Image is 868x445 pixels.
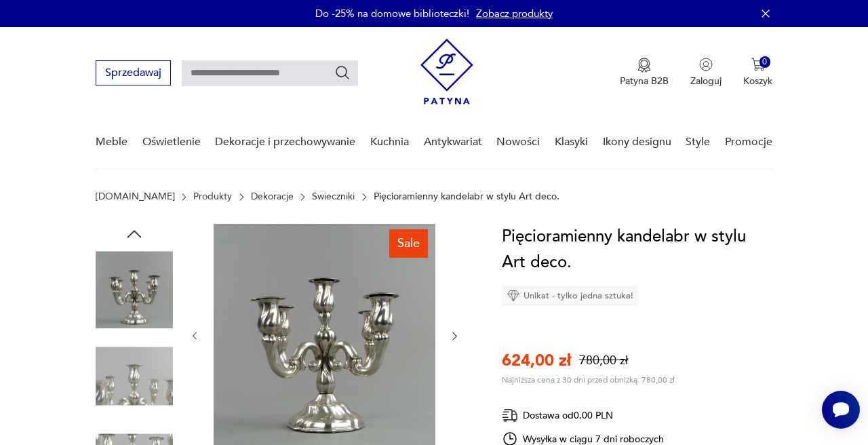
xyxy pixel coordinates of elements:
[96,69,171,79] a: Sprzedawaj
[389,229,428,258] div: Sale
[725,116,772,168] a: Promocje
[502,374,675,385] p: Najniższa cena z 30 dni przed obniżką: 780,00 zł
[822,391,860,429] iframe: Smartsupp widget button
[502,286,639,306] div: Unikat - tylko jedna sztuka!
[555,116,588,168] a: Klasyki
[507,290,519,302] img: Ikona diamentu
[502,349,571,372] p: 624,00 zł
[193,191,232,202] a: Produkty
[502,407,665,424] div: Dostawa od 0,00 PLN
[215,116,355,168] a: Dekoracje i przechowywanie
[374,191,559,202] p: Pięcioramienny kandelabr w stylu Art deco.
[637,58,651,73] img: Ikona medalu
[743,75,772,88] p: Koszyk
[502,224,772,275] h1: Pięcioramienny kandelabr w stylu Art deco.
[424,116,482,168] a: Antykwariat
[96,191,175,202] a: [DOMAIN_NAME]
[699,58,713,71] img: Ikonka użytkownika
[370,116,409,168] a: Kuchnia
[502,407,518,424] img: Ikona dostawy
[96,60,171,85] button: Sprzedawaj
[579,352,628,369] p: 780,00 zł
[96,116,127,168] a: Meble
[420,39,473,104] img: Patyna - sklep z meblami i dekoracjami vintage
[603,116,671,168] a: Ikony designu
[496,116,540,168] a: Nowości
[251,191,294,202] a: Dekoracje
[686,116,710,168] a: Style
[142,116,201,168] a: Oświetlenie
[476,7,553,20] a: Zobacz produkty
[96,251,173,328] img: Zdjęcie produktu Pięcioramienny kandelabr w stylu Art deco.
[743,58,772,88] button: 0Koszyk
[690,75,722,88] p: Zaloguj
[315,7,469,20] p: Do -25% na domowe biblioteczki!
[96,338,173,415] img: Zdjęcie produktu Pięcioramienny kandelabr w stylu Art deco.
[334,64,351,81] button: Szukaj
[312,191,355,202] a: Świeczniki
[690,58,722,88] button: Zaloguj
[620,75,669,88] p: Patyna B2B
[620,58,669,88] a: Ikona medaluPatyna B2B
[759,56,771,68] div: 0
[620,58,669,88] button: Patyna B2B
[751,58,765,71] img: Ikona koszyka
